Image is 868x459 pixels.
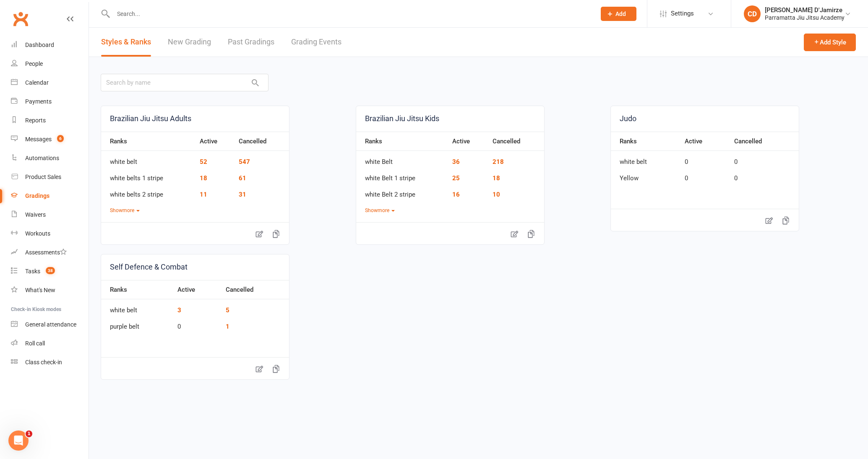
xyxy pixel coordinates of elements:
button: Add Style [804,34,856,51]
a: 52 [200,158,207,166]
iframe: Intercom live chat [8,430,29,451]
button: Add [601,7,636,21]
td: white belts 1 stripe [101,167,195,184]
a: Automations [11,149,89,168]
a: Gradings [11,187,89,205]
span: 1 [26,430,32,437]
a: Calendar [11,73,89,92]
div: Calendar [25,79,49,86]
div: Dashboard [25,41,54,48]
div: Gradings [25,192,50,199]
div: Messages [25,136,52,143]
div: Parramatta Jiu Jitsu Academy [765,14,845,21]
div: Reports [25,117,46,124]
a: People [11,54,89,73]
a: Reports [11,111,89,130]
a: 31 [239,191,246,198]
a: Dashboard [11,36,89,54]
a: Messages 6 [11,130,89,149]
th: Ranks [101,280,173,299]
div: Class check-in [25,359,62,366]
a: New Grading [168,28,211,57]
td: 0 [680,167,730,184]
td: white belt [101,151,195,167]
th: Ranks [101,132,195,151]
th: Cancelled [222,280,289,299]
th: Ranks [356,132,448,151]
div: Product Sales [25,174,61,180]
th: Cancelled [235,132,289,151]
a: Brazilian Jiu Jitsu Adults [101,106,289,132]
a: Waivers [11,205,89,224]
div: Assessments [25,249,67,256]
a: Payments [11,92,89,111]
div: Workouts [25,230,50,237]
a: 547 [239,158,250,166]
a: 5 [226,306,229,314]
td: 0 [173,316,222,332]
a: 18 [200,174,207,182]
td: 0 [730,151,799,167]
a: 16 [452,191,460,198]
td: white belts 2 stripe [101,184,195,200]
a: 1 [226,323,229,330]
a: Class kiosk mode [11,353,89,372]
input: Search... [111,8,590,20]
button: Showmore [365,207,395,215]
span: Add [615,10,626,17]
td: white belt [611,151,680,167]
a: Roll call [11,334,89,353]
a: 11 [200,191,207,198]
div: Automations [25,155,59,161]
th: Cancelled [730,132,799,151]
div: CD [744,5,761,22]
a: Grading Events [291,28,341,57]
td: purple belt [101,316,173,332]
a: 3 [177,306,181,314]
th: Active [173,280,222,299]
a: Assessments [11,243,89,262]
div: [PERSON_NAME] D'Jamirze [765,6,845,14]
div: Waivers [25,211,46,218]
div: Tasks [25,268,40,275]
th: Active [195,132,235,151]
a: Self Defence & Combat [101,254,289,280]
a: Product Sales [11,168,89,187]
div: Roll call [25,340,45,347]
td: white belt [101,299,173,316]
span: 6 [57,135,64,142]
td: white Belt 1 stripe [356,167,448,184]
td: Yellow [611,167,680,184]
a: What's New [11,281,89,300]
th: Active [448,132,488,151]
span: 38 [46,267,55,274]
div: General attendance [25,321,76,328]
a: 10 [493,191,500,198]
a: Judo [611,106,799,132]
td: 0 [680,151,730,167]
a: Styles & Ranks [101,28,151,57]
a: Past Gradings [228,28,274,57]
a: 36 [452,158,460,166]
a: Brazilian Jiu Jitsu Kids [356,106,544,132]
a: 61 [239,174,246,182]
th: Cancelled [488,132,544,151]
td: white Belt [356,151,448,167]
span: Settings [671,4,694,23]
a: General attendance kiosk mode [11,315,89,334]
a: Workouts [11,224,89,243]
th: Active [680,132,730,151]
td: 0 [730,167,799,184]
a: Tasks 38 [11,262,89,281]
a: 218 [493,158,504,166]
div: People [25,60,43,67]
td: white Belt 2 stripe [356,184,448,200]
th: Ranks [611,132,680,151]
button: Showmore [110,207,140,215]
a: 18 [493,174,500,182]
a: 25 [452,174,460,182]
div: What's New [25,287,55,293]
a: Clubworx [10,8,31,29]
div: Payments [25,98,52,105]
input: Search by name [101,74,268,91]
